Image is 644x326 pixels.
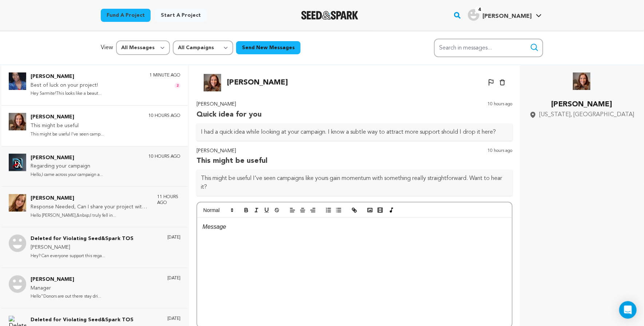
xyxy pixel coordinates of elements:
p: Best of luck on your project! [31,81,102,90]
p: [DATE] [167,235,180,240]
a: Start a project [155,9,207,22]
span: [PERSON_NAME] [482,13,532,19]
p: [PERSON_NAME] [227,77,288,89]
p: 10 hours ago [148,154,180,160]
div: Sarmite P.'s Profile [468,9,532,21]
img: Emily Johnson Photo [573,72,591,90]
p: Manager [31,284,101,293]
p: I had a quick idea while looking at your campaign. I know a subtle way to attract more support sh... [201,128,508,137]
p: [PERSON_NAME] [31,275,101,284]
p: Response Needed, Can I share your project with my friend and family!!! [31,203,150,212]
p: Quick idea for you [196,109,262,121]
p: 11 hours ago [157,194,180,206]
img: Deleted for Violating Seed&Spark TOS Photo [9,235,26,252]
img: user.png [468,9,480,21]
p: [PERSON_NAME] [31,194,150,203]
p: [PERSON_NAME] [31,243,134,252]
p: Hey? Can everyone support this rega... [31,252,134,260]
p: [PERSON_NAME] [31,72,102,81]
p: [DATE] [167,316,180,322]
p: This might be useful [196,155,267,167]
img: Emily Johnson Photo [204,74,221,91]
img: Emily Johnson Photo [9,113,26,130]
span: Sarmite P.'s Profile [466,8,543,23]
input: Search in messages... [434,39,543,57]
div: Open Intercom Messenger [619,301,637,319]
p: 10 hours ago [488,100,513,121]
p: This might be useful I’ve seen camp... [31,130,104,139]
p: [PERSON_NAME] [529,99,635,110]
p: Hello"Donors are out there stay dri... [31,292,101,301]
p: [DATE] [167,275,180,281]
img: Abraham David Photo [9,154,26,171]
span: [US_STATE], [GEOGRAPHIC_DATA] [540,110,635,119]
p: Deleted for Violating Seed&Spark TOS [31,316,160,325]
p: This might be useful [31,122,104,130]
p: 1 minute ago [150,72,180,78]
img: Seed&Spark Logo Dark Mode [301,11,358,20]
p: [PERSON_NAME] [31,113,104,122]
p: [PERSON_NAME] [196,147,267,156]
img: Sarah Joy Photo [9,275,26,293]
button: Send New Messages [236,41,301,54]
p: 10 hours ago [488,147,513,167]
a: Fund a project [101,9,151,22]
a: Seed&Spark Homepage [301,11,358,20]
p: [PERSON_NAME] [31,154,103,162]
a: Sarmite P.'s Profile [466,8,543,21]
p: This might be useful I’ve seen campaigns like yours gain momentum with something really straightf... [201,174,508,192]
p: Regarding your campaign [31,162,103,171]
img: Emma Martinez Photo [9,194,26,212]
p: Deleted for Violating Seed&Spark TOS [31,235,134,243]
p: View [101,43,113,52]
p: Hey Sarmite!This looks like a beaut... [31,90,102,98]
p: Hello [PERSON_NAME],&nbsp;I truly fell in... [31,212,150,220]
p: 10 hours ago [148,113,180,119]
span: 4 [475,6,484,13]
img: Sonya Leslie Photo [9,72,26,90]
span: 2 [175,83,180,89]
p: Hello,I came across your campaign a... [31,171,103,179]
p: [PERSON_NAME] [196,100,262,109]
